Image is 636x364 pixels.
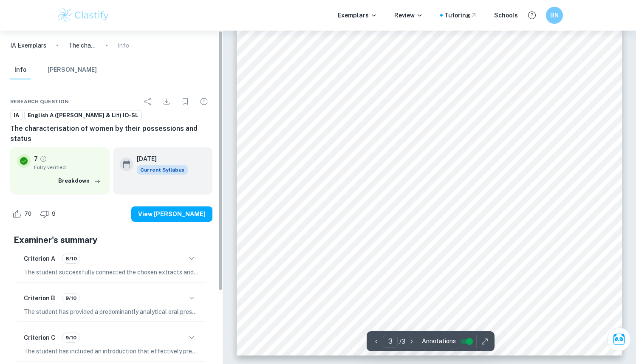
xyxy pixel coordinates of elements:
p: The student successfully connected the chosen extracts and works to the global issue of the chara... [24,268,199,277]
div: Bookmark [177,93,194,110]
a: IA Exemplars [10,41,46,50]
span: 9 [47,210,60,218]
h6: The characterisation of women by their possessions and status [10,124,212,144]
p: Review [394,11,423,20]
button: Help and Feedback [525,8,539,23]
button: View [PERSON_NAME] [131,206,212,222]
div: Share [139,93,156,110]
h6: Criterion B [24,293,55,303]
p: The student has included an introduction that effectively presents the issue of the characterizat... [24,347,199,356]
button: BN [546,7,563,24]
div: Report issue [195,93,212,110]
button: [PERSON_NAME] [48,61,97,79]
h6: Criterion C [24,333,55,342]
div: Dislike [38,207,60,221]
h6: [DATE] [137,154,181,164]
div: This exemplar is based on the current syllabus. Feel free to refer to it for inspiration/ideas wh... [137,165,188,175]
div: Like [10,207,36,221]
img: Clastify logo [57,7,110,24]
a: Tutoring [444,11,477,20]
a: English A ([PERSON_NAME] & Lit) IO-SL [24,110,142,121]
span: Current Syllabus [137,165,188,175]
span: 70 [20,210,36,218]
p: The student has provided a predominantly analytical oral presentation, focusing on the interpreta... [24,307,199,316]
span: 9/10 [62,294,79,302]
a: IA [10,110,23,121]
h6: BN [549,11,559,20]
a: Schools [494,11,518,20]
span: Annotations [422,337,456,346]
h5: Examiner's summary [14,234,209,246]
button: Breakdown [56,175,103,187]
span: Research question [10,98,69,105]
button: Ask Clai [607,327,631,351]
p: The characterisation of women by their possessions and status [68,41,96,50]
button: Info [10,61,31,79]
span: 8/10 [62,255,80,262]
p: 7 [34,154,38,164]
p: Info [118,41,129,50]
p: / 3 [399,337,405,346]
h6: Criterion A [24,254,55,263]
span: English A ([PERSON_NAME] & Lit) IO-SL [25,111,141,120]
span: Fully verified [34,164,103,171]
span: IA [11,111,22,120]
a: Grade fully verified [40,155,47,163]
p: Exemplars [338,11,377,20]
div: Download [158,93,175,110]
span: 9/10 [62,334,79,341]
